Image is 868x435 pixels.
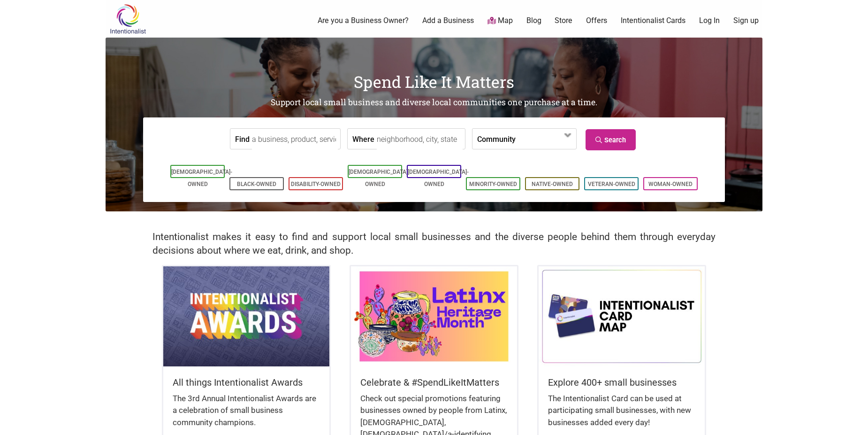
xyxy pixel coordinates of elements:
[648,181,693,187] a: Woman-Owned
[171,169,232,187] a: [DEMOGRAPHIC_DATA]-Owned
[539,266,705,366] img: Intentionalist Card Map
[477,129,516,149] label: Community
[548,376,695,389] h5: Explore 400+ small businesses
[526,16,541,26] a: Blog
[235,129,250,149] label: Find
[621,16,685,26] a: Intentionalist Cards
[106,70,762,93] h1: Spend Like It Matters
[291,181,341,187] a: Disability-Owned
[733,16,759,26] a: Sign up
[352,129,374,149] label: Where
[318,16,409,26] a: Are you a Business Owner?
[349,169,410,187] a: [DEMOGRAPHIC_DATA]-Owned
[351,266,517,366] img: Latinx / Hispanic Heritage Month
[252,129,338,150] input: a business, product, service
[152,230,716,257] h2: Intentionalist makes it easy to find and support local small businesses and the diverse people be...
[173,376,320,389] h5: All things Intentionalist Awards
[106,4,150,34] img: Intentionalist
[699,16,720,26] a: Log In
[532,181,573,187] a: Native-Owned
[422,16,474,26] a: Add a Business
[487,16,513,26] a: Map
[360,376,508,389] h5: Celebrate & #SpendLikeItMatters
[408,169,469,187] a: [DEMOGRAPHIC_DATA]-Owned
[586,16,607,26] a: Offers
[377,129,463,150] input: neighborhood, city, state
[588,181,635,187] a: Veteran-Owned
[163,266,329,366] img: Intentionalist Awards
[586,129,636,150] a: Search
[237,181,276,187] a: Black-Owned
[555,16,572,26] a: Store
[469,181,517,187] a: Minority-Owned
[106,97,762,109] h2: Support local small business and diverse local communities one purchase at a time.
